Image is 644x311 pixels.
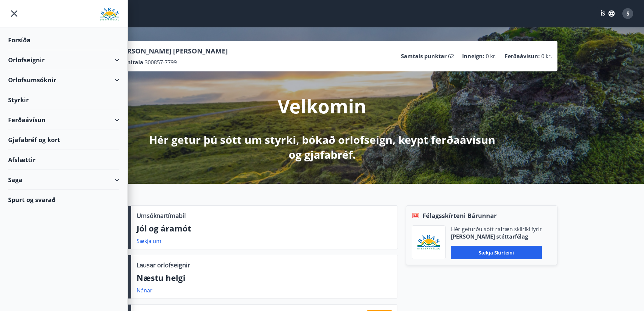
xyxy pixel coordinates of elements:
[8,70,119,90] div: Orlofsumsóknir
[8,150,119,170] div: Afslættir
[137,272,392,284] p: Næstu helgi
[137,211,186,220] p: Umsóknartímabil
[448,52,454,60] span: 62
[8,50,119,70] div: Orlofseignir
[451,225,542,233] p: Hér geturðu sótt rafræn skilríki fyrir
[145,59,177,66] span: 300857-7799
[137,287,152,294] a: Nánar
[100,7,119,21] img: union_logo
[451,246,542,259] button: Sækja skírteini
[137,261,190,269] p: Lausar orlofseignir
[451,233,542,240] p: [PERSON_NAME] stéttarfélag
[144,132,501,162] p: Hér getur þú sótt um styrki, bókað orlofseign, keypt ferðaávísun og gjafabréf.
[505,52,540,60] p: Ferðaávísun :
[8,170,119,190] div: Saga
[137,223,392,234] p: Jól og áramót
[486,52,497,60] span: 0 kr.
[462,52,484,60] p: Inneign :
[137,237,161,245] a: Sækja um
[8,90,119,110] div: Styrkir
[417,235,440,250] img: Bz2lGXKH3FXEIQKvoQ8VL0Fr0uCiWgfgA3I6fSs8.png
[8,190,119,209] div: Spurt og svarað
[626,10,629,17] span: S
[117,59,143,66] p: Kennitala
[117,46,228,56] p: [PERSON_NAME] [PERSON_NAME]
[8,130,119,150] div: Gjafabréf og kort
[541,52,552,60] span: 0 kr.
[278,93,366,119] p: Velkomin
[597,7,618,20] button: ÍS
[620,5,636,22] button: S
[8,7,20,20] button: menu
[8,30,119,50] div: Forsíða
[401,52,447,60] p: Samtals punktar
[8,110,119,130] div: Ferðaávísun
[423,211,497,220] span: Félagsskírteni Bárunnar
